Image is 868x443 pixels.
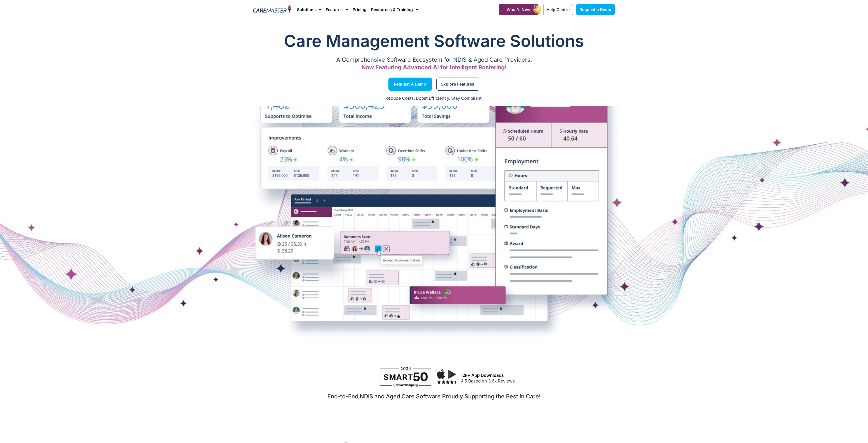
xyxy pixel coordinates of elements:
[543,4,573,15] a: Help Centre
[253,30,615,52] h1: Care Management Software Solutions
[436,78,479,91] a: Explore Features
[361,64,507,71] span: Now Featuring Advanced AI for Intelligent Rostering!
[441,83,474,86] span: Explore Features
[257,393,612,400] h2: End-to-End NDIS and Aged Care Software Proudly Supporting the Best in Care!
[507,7,530,12] span: What's New
[580,7,611,12] span: Request a Demo
[3,95,865,102] p: Reduce Costs. Boost Efficiency. Stay Compliant.
[547,7,570,12] span: Help Centre
[388,78,432,91] a: Request a Demo
[461,378,612,384] p: 4.5 Based on 3.6k Reviews
[394,83,426,86] span: Request a Demo
[461,373,612,378] h3: 12k+ App Downloads
[253,58,615,62] p: A Comprehensive Software Ecosystem for NDIS & Aged Care Providers.
[253,5,291,14] img: CareMaster Logo
[576,4,615,15] a: Request a Demo
[499,4,538,15] a: What's New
